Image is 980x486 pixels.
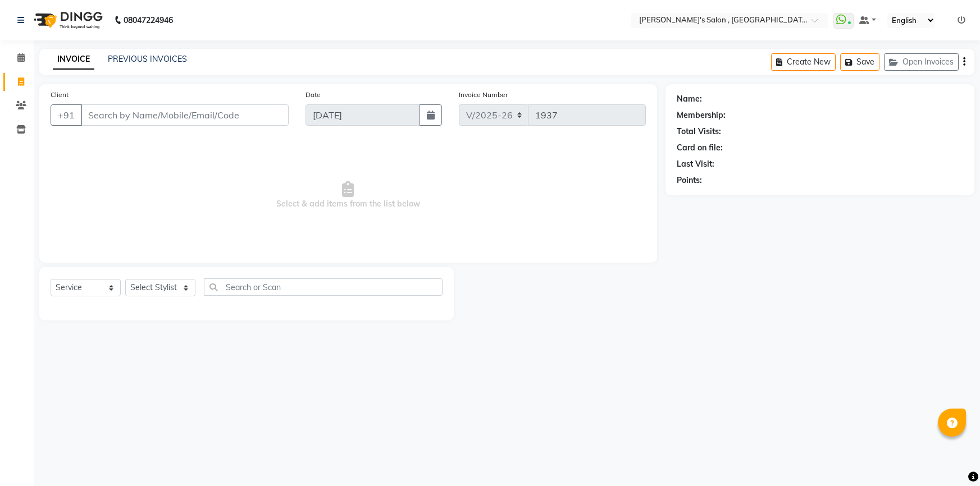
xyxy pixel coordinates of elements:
[771,53,836,71] button: Create New
[459,90,508,100] label: Invoice Number
[29,4,106,36] img: logo
[840,53,879,71] button: Save
[108,54,187,64] a: PREVIOUS INVOICES
[51,90,69,100] label: Client
[677,142,723,154] div: Card on file:
[677,126,721,137] div: Total Visits:
[51,104,82,126] button: +91
[81,104,289,126] input: Search by Name/Mobile/Email/Code
[677,93,702,105] div: Name:
[677,109,726,121] div: Membership:
[884,53,959,71] button: Open Invoices
[51,139,646,251] span: Select & add items from the list below
[306,90,321,100] label: Date
[677,175,702,186] div: Points:
[677,158,714,170] div: Last Visit:
[204,278,443,296] input: Search or Scan
[53,49,94,70] a: INVOICE
[124,4,173,36] b: 08047224946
